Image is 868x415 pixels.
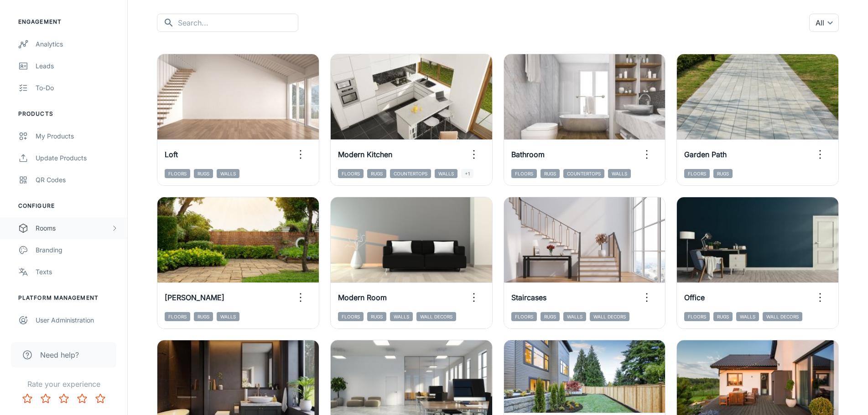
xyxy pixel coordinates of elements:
[194,312,213,321] span: Rugs
[541,312,560,321] span: Rugs
[563,169,604,178] span: Countertops
[367,312,386,321] span: Rugs
[338,149,392,160] h6: Modern Kitchen
[390,169,431,178] span: Countertops
[390,312,413,321] span: Walls
[165,169,190,178] span: Floors
[7,379,120,389] p: Rate your experience
[40,349,79,360] span: Need help?
[18,389,36,408] button: Rate 1 star
[36,153,118,163] div: Update Products
[217,312,239,321] span: Walls
[416,312,456,321] span: Wall Decors
[809,14,839,32] div: All
[36,131,118,141] div: My Products
[511,149,545,160] h6: Bathroom
[36,389,55,408] button: Rate 2 star
[178,14,298,32] input: Search...
[684,292,705,303] h6: Office
[36,83,118,93] div: To-do
[338,292,387,303] h6: Modern Room
[590,312,629,321] span: Wall Decors
[511,312,537,321] span: Floors
[713,169,733,178] span: Rugs
[763,312,802,321] span: Wall Decors
[36,61,118,71] div: Leads
[736,312,759,321] span: Walls
[511,169,537,178] span: Floors
[36,223,111,233] div: Rooms
[73,389,91,408] button: Rate 4 star
[713,312,733,321] span: Rugs
[461,169,473,178] span: +1
[541,169,560,178] span: Rugs
[684,149,727,160] h6: Garden Path
[36,267,118,277] div: Texts
[367,169,386,178] span: Rugs
[165,292,224,303] h6: [PERSON_NAME]
[36,39,118,49] div: Analytics
[435,169,457,178] span: Walls
[684,312,710,321] span: Floors
[36,175,118,185] div: QR Codes
[165,312,190,321] span: Floors
[55,389,73,408] button: Rate 3 star
[165,149,178,160] h6: Loft
[511,292,546,303] h6: Staircases
[608,169,631,178] span: Walls
[36,245,118,255] div: Branding
[684,169,710,178] span: Floors
[563,312,586,321] span: Walls
[217,169,239,178] span: Walls
[36,315,118,325] div: User Administration
[338,169,364,178] span: Floors
[91,389,109,408] button: Rate 5 star
[338,312,364,321] span: Floors
[194,169,213,178] span: Rugs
